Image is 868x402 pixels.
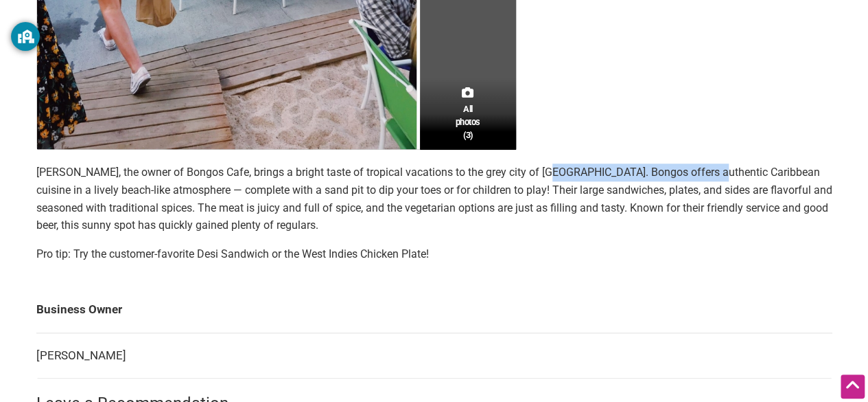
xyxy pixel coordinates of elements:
[456,102,480,142] span: All photos (3)
[36,333,832,379] td: [PERSON_NAME]
[11,22,40,51] button: GoGuardian Privacy Information
[36,245,832,263] p: Pro tip: Try the customer-favorite Desi Sandwich or the West Indies Chicken Plate!
[36,287,832,333] td: Business Owner
[36,164,832,234] p: [PERSON_NAME], the owner of Bongos Cafe, brings a bright taste of tropical vacations to the grey ...
[841,375,865,399] div: Scroll Back to Top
